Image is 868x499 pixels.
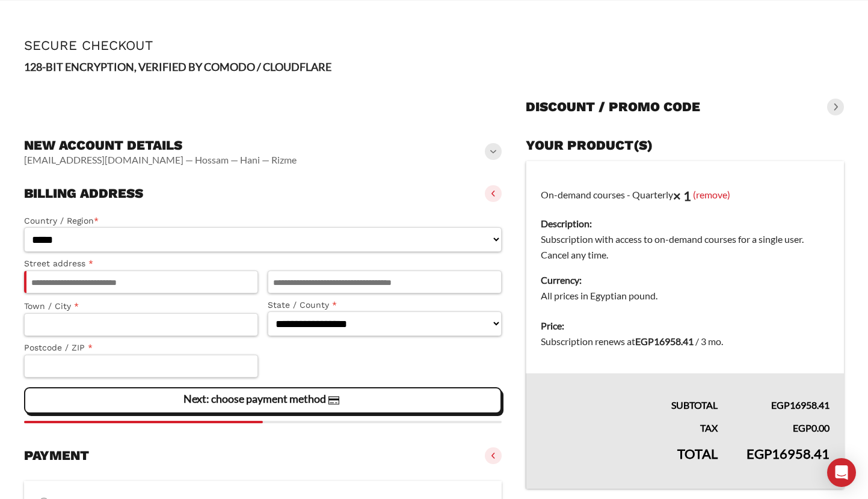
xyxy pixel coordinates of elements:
label: State / County [268,298,502,312]
th: Tax [526,413,732,436]
h3: Payment [24,447,89,464]
bdi: 16958.41 [746,445,830,462]
span: EGP [793,422,811,433]
dt: Price: [541,318,830,334]
h3: Billing address [24,185,143,202]
bdi: 16958.41 [635,335,694,347]
bdi: 16958.41 [771,399,830,411]
label: Country / Region [24,214,502,228]
span: EGP [771,399,790,411]
dd: Subscription with access to on-demand courses for a single user. Cancel any time. [541,231,830,263]
dt: Description: [541,216,830,231]
th: Subtotal [526,373,732,413]
label: Postcode / ZIP [24,341,258,355]
h3: New account details [24,137,297,154]
strong: × 1 [673,188,691,204]
dt: Currency: [541,272,830,288]
span: / 3 mo [695,335,721,347]
div: Open Intercom Messenger [827,458,856,487]
label: Town / City [24,299,258,313]
h1: Secure Checkout [24,38,844,53]
label: Street address [24,257,258,271]
a: (remove) [693,188,730,200]
td: On-demand courses - Quarterly [526,161,844,311]
span: Subscription renews at . [541,335,723,347]
strong: 128-BIT ENCRYPTION, VERIFIED BY COMODO / CLOUDFLARE [24,60,331,73]
span: EGP [746,445,772,462]
vaadin-button: Next: choose payment method [24,387,502,414]
vaadin-horizontal-layout: [EMAIL_ADDRESS][DOMAIN_NAME] — Hossam — Hani — Rizme [24,154,297,166]
bdi: 0.00 [793,422,830,433]
span: EGP [635,335,654,347]
h3: Discount / promo code [526,99,700,115]
th: Total [526,436,732,489]
dd: All prices in Egyptian pound. [541,288,830,304]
